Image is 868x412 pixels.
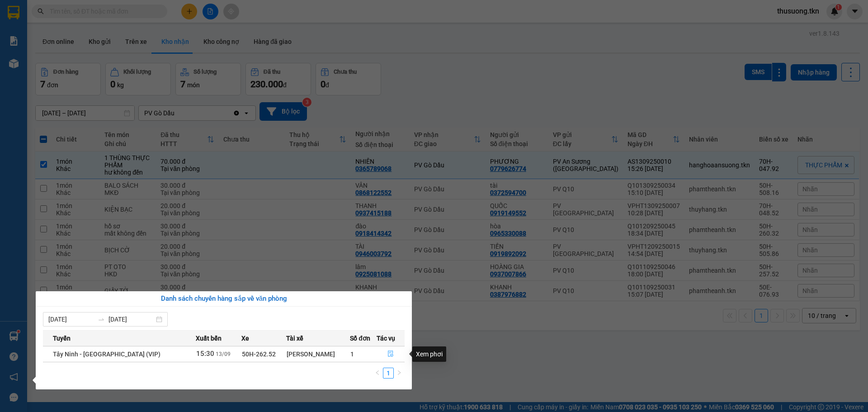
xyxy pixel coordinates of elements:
[383,368,394,379] li: 1
[108,314,154,324] input: Đến ngày
[375,370,380,375] span: left
[242,350,276,358] span: 50H-262.52
[394,368,405,379] button: right
[43,294,405,304] div: Danh sách chuyến hàng sắp về văn phòng
[383,368,393,378] a: 1
[196,333,222,343] span: Xuất bến
[287,349,349,359] div: [PERSON_NAME]
[350,350,354,358] span: 1
[286,333,303,343] span: Tài xế
[53,333,71,343] span: Tuyến
[387,350,394,358] span: file-done
[53,350,160,358] span: Tây Ninh - [GEOGRAPHIC_DATA] (VIP)
[377,347,404,361] button: file-done
[98,316,105,323] span: swap-right
[98,316,105,323] span: to
[241,333,249,343] span: Xe
[350,333,370,343] span: Số đơn
[196,350,214,358] span: 15:30
[372,368,383,379] button: left
[394,368,405,379] li: Next Page
[372,368,383,379] li: Previous Page
[396,370,402,375] span: right
[412,346,446,362] div: Xem phơi
[216,351,231,357] span: 13/09
[377,333,395,343] span: Tác vụ
[48,314,94,324] input: Từ ngày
